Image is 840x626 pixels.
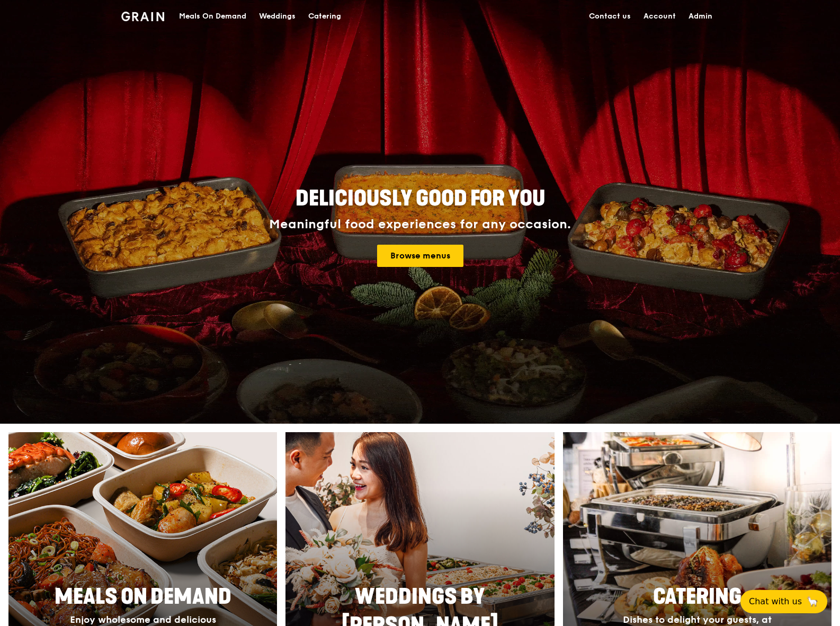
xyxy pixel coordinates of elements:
a: Catering [302,1,347,32]
img: Grain [121,12,164,21]
button: Chat with us🦙 [740,590,827,613]
div: Weddings [259,1,296,32]
span: Meals On Demand [55,584,231,610]
a: Contact us [583,1,637,32]
a: Browse menus [377,245,463,267]
div: Meals On Demand [179,1,246,32]
div: Catering [308,1,341,32]
div: Meaningful food experiences for any occasion. [229,217,611,232]
span: Catering [653,584,741,610]
a: Account [637,1,682,32]
span: 🦙 [806,595,819,608]
a: Admin [682,1,719,32]
span: Chat with us [749,595,802,608]
span: Deliciously good for you [296,186,545,211]
a: Weddings [253,1,302,32]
